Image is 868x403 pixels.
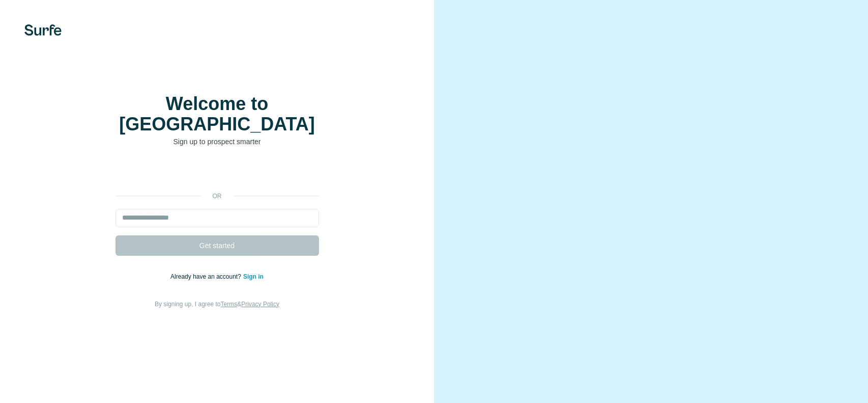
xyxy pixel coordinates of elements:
[24,24,62,36] img: Surfe's logo
[110,162,324,184] iframe: Sign in with Google Button
[241,301,279,308] a: Privacy Policy
[115,137,319,147] p: Sign up to prospect smarter
[243,273,264,280] a: Sign in
[201,192,234,201] p: or
[221,301,238,308] a: Terms
[115,94,319,135] h1: Welcome to [GEOGRAPHIC_DATA]
[170,273,243,280] span: Already have an account?
[155,301,279,308] span: By signing up, I agree to &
